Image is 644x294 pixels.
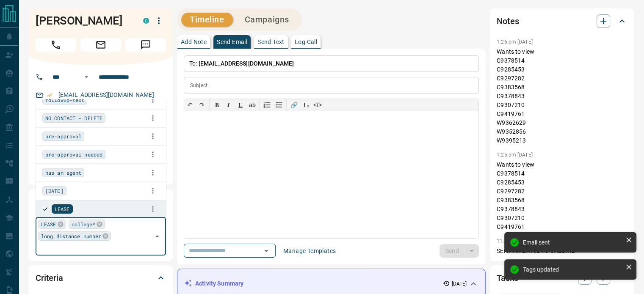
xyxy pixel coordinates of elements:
[278,244,341,258] button: Manage Templates
[196,99,208,111] button: ↷
[45,114,102,122] span: NO CONTACT - DELETE
[41,232,101,240] span: long distance number
[58,91,154,98] a: [EMAIL_ADDRESS][DOMAIN_NAME]
[260,245,272,257] button: Open
[439,244,479,258] div: split button
[45,96,84,104] span: followup-text
[451,280,467,288] p: [DATE]
[184,276,478,291] div: Activity Summary[DATE]
[184,99,196,111] button: ↶
[72,220,96,228] span: college*
[236,13,298,27] button: Campaigns
[190,82,209,89] p: Subject:
[55,205,70,213] span: LEASE
[523,239,622,246] div: Email sent
[184,55,479,72] p: To:
[36,268,166,288] div: Criteria
[312,99,323,111] button: </>
[36,14,130,27] h1: [PERSON_NAME]
[41,220,56,228] span: LEASE
[249,102,256,108] s: ab
[523,266,622,273] div: Tags updated
[181,13,233,27] button: Timeline
[69,220,105,229] div: college*
[181,39,207,45] p: Add Note
[497,238,536,244] p: 11:40 am [DATE]
[497,247,627,256] p: SENT AN EMAIL TO CALL ME
[223,99,235,111] button: 𝑰
[125,38,166,52] span: Message
[199,60,294,67] span: [EMAIL_ADDRESS][DOMAIN_NAME]
[235,99,246,111] button: 𝐔
[497,271,518,285] h2: Tasks
[80,38,121,52] span: Email
[47,92,53,98] svg: Email Verified
[497,47,627,145] p: Wants to view C9378514 C9285453 C9297282 C9383568 C9378843 C9307210 C9419761 W9362629 W9352856 W9...
[151,231,163,242] button: Close
[45,187,64,195] span: [DATE]
[300,99,312,111] button: T̲ₓ
[497,160,627,231] p: Wants to view C9378514 C9285453 C9297282 C9383568 C9378843 C9307210 C9419761
[238,102,243,108] span: 𝐔
[497,14,519,28] h2: Notes
[36,38,76,52] span: Call
[45,132,81,140] span: pre-approval
[246,99,258,111] button: ab
[497,11,627,31] div: Notes
[45,168,81,177] span: has an agent
[261,99,273,111] button: Numbered list
[45,150,102,159] span: pre-approval needed
[257,39,285,45] p: Send Text
[295,39,317,45] p: Log Call
[497,268,627,288] div: Tasks
[81,72,91,82] button: Open
[273,99,285,111] button: Bullet list
[497,152,533,158] p: 1:25 pm [DATE]
[497,39,533,45] p: 1:26 pm [DATE]
[211,99,223,111] button: 𝐁
[38,220,66,229] div: LEASE
[143,18,149,24] div: condos.ca
[288,99,300,111] button: 🔗
[217,39,247,45] p: Send Email
[195,279,243,288] p: Activity Summary
[38,231,111,241] div: long distance number
[36,271,63,285] h2: Criteria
